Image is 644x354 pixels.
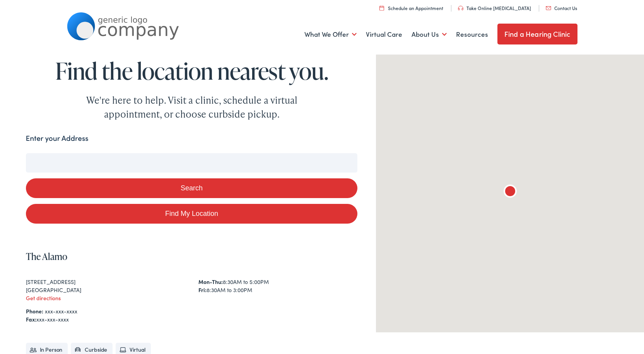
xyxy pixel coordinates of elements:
[26,153,358,173] input: Enter your address or zip code
[26,58,358,84] h1: Find the location nearest you.
[68,93,316,121] div: We're here to help. Visit a clinic, schedule a virtual appointment, or choose curbside pickup.
[198,286,207,294] strong: Fri:
[26,294,61,302] a: Get directions
[546,6,551,10] img: utility icon
[26,315,36,323] strong: Fax:
[26,133,89,144] label: Enter your Address
[379,5,443,11] a: Schedule an Appointment
[45,307,77,315] a: xxx-xxx-xxxx
[26,278,185,286] div: [STREET_ADDRESS]
[497,24,577,44] a: Find a Hearing Clinic
[26,250,67,263] a: The Alamo
[26,178,358,198] button: Search
[458,6,463,10] img: utility icon
[304,20,357,49] a: What We Offer
[26,307,43,315] strong: Phone:
[412,20,447,49] a: About Us
[26,315,358,323] div: xxx-xxx-xxxx
[501,183,519,202] div: The Alamo
[26,204,358,224] a: Find My Location
[198,278,223,286] strong: Mon-Thu:
[198,278,358,294] div: 8:30AM to 5:00PM 8:30AM to 3:00PM
[546,5,577,11] a: Contact Us
[26,286,185,294] div: [GEOGRAPHIC_DATA]
[379,5,384,10] img: utility icon
[458,5,531,11] a: Take Online [MEDICAL_DATA]
[366,20,402,49] a: Virtual Care
[456,20,488,49] a: Resources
